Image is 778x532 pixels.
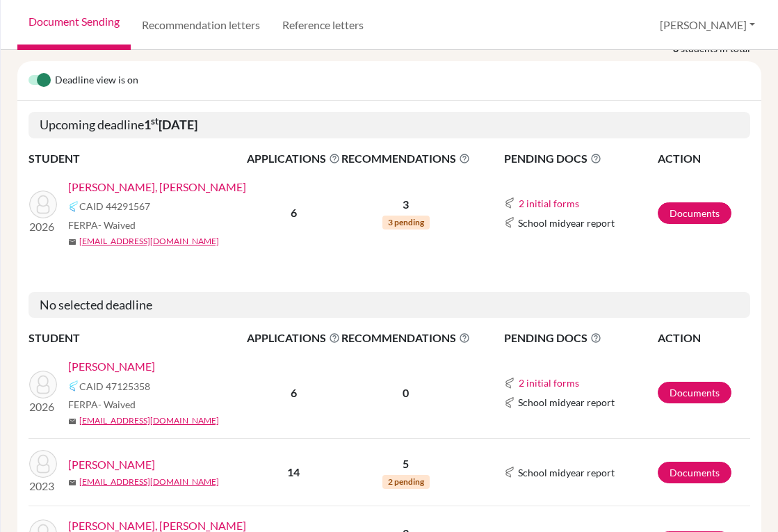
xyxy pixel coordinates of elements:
[29,292,750,319] h5: No selected deadline
[98,219,136,231] span: - Waived
[68,179,246,195] a: [PERSON_NAME], [PERSON_NAME]
[79,199,150,213] span: CAID 44291567
[29,191,57,218] img: Faraj Bueso, Valeria
[504,378,515,389] img: Common App logo
[382,216,430,229] span: 3 pending
[341,330,470,346] span: RECOMMENDATIONS
[151,115,159,127] sup: st
[382,475,430,489] span: 2 pending
[79,235,219,248] a: [EMAIL_ADDRESS][DOMAIN_NAME]
[658,462,731,483] a: Documents
[68,218,136,232] span: FERPA
[287,465,300,478] b: 14
[341,196,470,213] p: 3
[68,417,76,426] span: mail
[247,330,340,346] span: APPLICATIONS
[68,478,76,487] span: mail
[68,201,79,212] img: Common App logo
[68,456,155,473] a: [PERSON_NAME]
[68,397,136,412] span: FERPA
[79,379,150,394] span: CAID 47125358
[68,380,79,392] img: Common App logo
[29,218,57,235] p: 2026
[144,117,197,132] b: 1 [DATE]
[29,450,57,478] img: Faraj, Sebastian
[55,72,138,89] span: Deadline view is on
[29,329,246,347] th: STUDENT
[341,150,470,167] span: RECOMMENDATIONS
[98,398,136,410] span: - Waived
[291,386,297,399] b: 6
[504,150,656,167] span: PENDING DOCS
[504,217,515,228] img: Common App logo
[68,358,155,375] a: [PERSON_NAME]
[291,206,297,219] b: 6
[654,12,761,38] button: [PERSON_NAME]
[658,382,731,403] a: Documents
[657,329,750,347] th: ACTION
[658,202,731,224] a: Documents
[247,150,340,167] span: APPLICATIONS
[29,112,750,138] h5: Upcoming deadline
[29,150,246,168] th: STUDENT
[341,385,470,401] p: 0
[504,198,515,209] img: Common App logo
[657,150,750,168] th: ACTION
[504,397,515,408] img: Common App logo
[79,414,219,427] a: [EMAIL_ADDRESS][DOMAIN_NAME]
[29,371,57,398] img: Faraj, Gabriel
[518,216,615,230] span: School midyear report
[504,330,656,346] span: PENDING DOCS
[518,465,615,480] span: School midyear report
[68,238,76,246] span: mail
[341,456,470,472] p: 5
[504,467,515,478] img: Common App logo
[29,478,57,494] p: 2023
[29,398,57,415] p: 2026
[518,375,580,391] button: 2 initial forms
[79,476,219,488] a: [EMAIL_ADDRESS][DOMAIN_NAME]
[518,395,615,410] span: School midyear report
[518,195,580,211] button: 2 initial forms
